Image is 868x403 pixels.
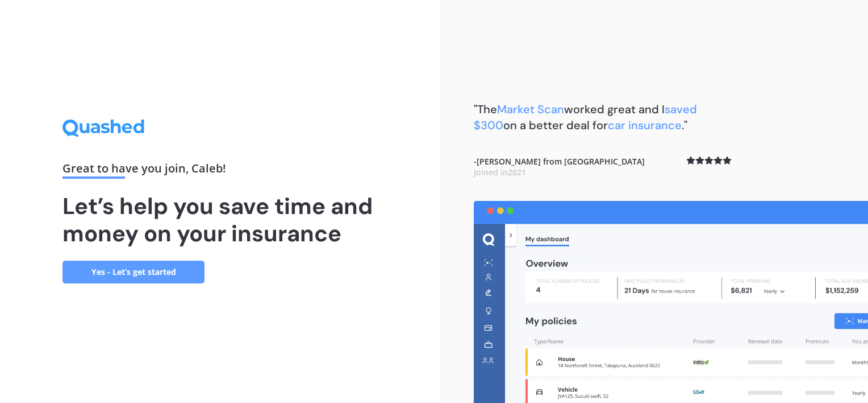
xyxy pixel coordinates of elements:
[497,102,564,117] span: Market Scan
[474,102,697,133] span: saved $300
[62,261,205,283] a: Yes - Let’s get started
[474,156,645,178] b: - [PERSON_NAME] from [GEOGRAPHIC_DATA]
[474,201,868,403] img: dashboard.webp
[62,163,377,179] div: Great to have you join , Caleb !
[474,102,697,133] b: "The worked great and I on a better deal for ."
[474,167,526,178] span: Joined in 2021
[62,192,377,247] h1: Let’s help you save time and money on your insurance
[608,118,682,133] span: car insurance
